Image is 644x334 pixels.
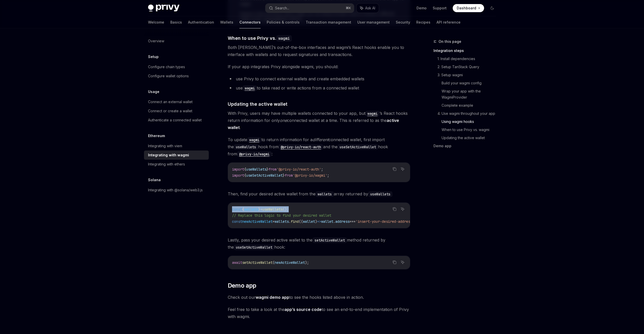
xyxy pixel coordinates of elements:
span: import [232,167,244,172]
span: await [232,260,242,265]
span: With Privy, users may have multiple wallets connected to your app, but ’s React hooks return info... [228,110,410,131]
a: 1. Install dependencies [438,55,500,63]
a: Using wagmi hooks [442,118,500,126]
span: . [333,219,335,224]
a: 2. Setup TanStack Query [438,63,500,71]
span: = [273,219,275,224]
button: Toggle dark mode [488,4,496,12]
span: Both [PERSON_NAME]’s out-of-the-box interfaces and wagmi’s React hooks enable you to interface wi... [228,44,410,58]
div: Integrating with ethers [148,161,185,167]
span: wallets [275,219,289,224]
span: newActiveWallet [275,260,305,265]
span: wallets [244,207,258,212]
a: Basics [170,16,182,28]
a: Security [396,16,410,28]
code: useWallets [234,144,258,150]
a: Updating the active wallet [442,134,500,142]
code: wagmi [247,137,261,143]
code: wagmi [365,111,380,116]
div: Connect or create a wallet [148,108,192,114]
span: 'insert-your-desired-address' [356,219,414,224]
span: { [244,173,246,178]
span: // Replace this logic to find your desired wallet [232,213,331,218]
span: ; [327,173,329,178]
li: use Privy to connect external wallets and create embedded wallets [228,75,410,82]
span: setActiveWallet [242,260,273,265]
span: Demo app [228,282,256,290]
code: setActiveWallet [313,237,347,243]
span: (); [283,207,289,212]
div: Connect an external wallet [148,99,193,105]
a: 4. Use wagmi throughout your app [438,109,500,118]
button: Ask AI [399,166,406,172]
a: Connectors [239,16,261,28]
div: Integrating with wagmi [148,152,189,158]
h5: Setup [148,54,159,60]
a: Build your wagmi config [442,79,500,87]
span: wallet [321,219,333,224]
h5: Solana [148,177,161,183]
a: 3. Setup wagmi [438,71,500,79]
a: Recipes [416,16,430,28]
button: Copy the contents from the code block [391,259,398,266]
span: ⌘ K [346,6,351,10]
span: ); [305,260,309,265]
a: Overview [144,36,209,46]
span: useWallets [246,167,266,172]
a: Authenticate a connected wallet [144,116,209,125]
a: Configure wallet options [144,71,209,81]
h5: Usage [148,89,159,95]
span: Then, find your desired active wallet from the array returned by [228,190,410,197]
span: find [291,219,299,224]
span: Feel free to take a look at the to see an end-to-end implementation of Privy with wagmi. [228,306,410,320]
a: wagmi [365,111,380,116]
a: Demo [417,6,427,11]
a: Integration steps [433,47,500,55]
a: Complete example [442,101,500,109]
a: Integrating with wagmi [144,151,209,160]
button: Copy the contents from the code block [391,206,398,212]
a: User management [357,16,390,28]
span: => [317,219,321,224]
span: . [289,219,291,224]
a: Wallets [220,16,233,28]
span: '@privy-io/react-auth' [277,167,321,172]
a: @privy-io/wagmi [237,151,272,156]
span: } [258,207,260,212]
a: When to use Privy vs. wagmi [442,126,500,134]
a: Dashboard [453,4,484,12]
a: Support [433,6,447,11]
span: } [266,167,268,172]
a: Welcome [148,16,164,28]
span: = [260,207,262,212]
span: When to use Privy vs. [228,35,292,42]
span: === [349,219,356,224]
span: (( [299,219,303,224]
a: Integrating with ethers [144,160,209,169]
a: Connect or create a wallet [144,106,209,116]
div: Integrating with viem [148,143,182,149]
span: wallet [303,219,315,224]
span: address [335,219,349,224]
button: Search...⌘K [265,4,354,13]
button: Ask AI [357,4,379,13]
img: dark logo [148,5,179,12]
em: one [280,118,287,123]
button: Ask AI [399,259,406,266]
div: Configure wallet options [148,73,189,79]
a: Integrating with @solana/web3.js [144,185,209,195]
span: useWallets [262,207,283,212]
span: from [268,167,277,172]
a: API reference [437,16,461,28]
span: To update to return information for a connected wallet, first import the hook from and the hook f... [228,136,410,157]
em: different [313,137,328,142]
div: Search... [275,5,289,11]
a: Transaction management [306,16,351,28]
a: Wrap your app with the WagmiProvider [442,87,500,101]
a: @privy-io/react-auth [279,144,323,149]
span: { [242,207,244,212]
strong: active wallet [228,118,399,130]
span: '@privy-io/wagmi' [293,173,327,178]
a: wagmi [247,137,261,142]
